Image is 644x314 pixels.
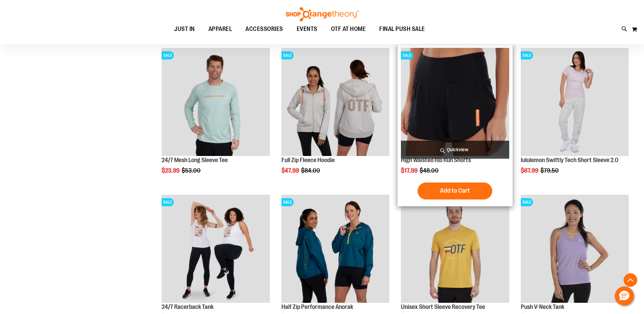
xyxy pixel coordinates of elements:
[401,51,413,59] span: SALE
[521,303,564,310] a: Push V-Neck Tank
[521,167,539,174] span: $67.99
[162,195,270,304] a: 24/7 Racerback TankSALE
[281,157,335,163] a: Full Zip Fleece Hoodie
[521,195,629,303] img: Product image for Push V-Neck Tank
[182,167,202,174] span: $53.00
[521,157,619,163] a: lululemon Swiftly Tech Short Sleeve 2.0
[162,303,214,310] a: 24/7 Racerback Tank
[281,48,389,157] a: Main Image of 1457091SALE
[290,21,324,37] a: EVENTS
[521,48,629,157] a: lululemon Swiftly Tech Short Sleeve 2.0SALE
[162,51,174,59] span: SALE
[281,51,294,59] span: SALE
[245,21,283,37] span: ACCESSORIES
[324,21,373,37] a: OTF AT HOME
[162,48,270,157] a: Main Image of 1457095SALE
[162,167,181,174] span: $23.99
[401,157,471,163] a: High Waisted Rib Run Shorts
[162,195,270,303] img: 24/7 Racerback Tank
[162,48,270,156] img: Main Image of 1457095
[624,273,637,287] button: Back To Top
[521,198,533,206] span: SALE
[401,48,509,156] img: High Waisted Rib Run Shorts
[202,21,239,37] a: APPAREL
[379,21,425,37] span: FINAL PUSH SALE
[517,45,632,191] div: product
[401,141,509,159] a: Quickview
[401,195,509,303] img: Product image for Unisex Short Sleeve Recovery Tee
[331,21,366,37] span: OTF AT HOME
[401,195,509,304] a: Product image for Unisex Short Sleeve Recovery TeeSALE
[281,198,294,206] span: SALE
[398,45,512,206] div: product
[208,21,232,37] span: APPAREL
[420,167,440,174] span: $48.00
[401,167,419,174] span: $17.99
[301,167,321,174] span: $84.00
[372,21,432,37] a: FINAL PUSH SALE
[615,286,634,306] button: Hello, have a question? Let’s chat.
[281,303,353,310] a: Half Zip Performance Anorak
[521,48,629,156] img: lululemon Swiftly Tech Short Sleeve 2.0
[418,182,492,199] button: Add to Cart
[158,45,273,191] div: product
[540,167,560,174] span: $79.50
[281,195,389,303] img: Half Zip Performance Anorak
[281,48,389,156] img: Main Image of 1457091
[401,303,485,310] a: Unisex Short Sleeve Recovery Tee
[297,21,317,37] span: EVENTS
[174,21,195,37] span: JUST IN
[521,195,629,304] a: Product image for Push V-Neck TankSALE
[285,7,360,21] img: Shop Orangetheory
[440,187,470,194] span: Add to Cart
[521,51,533,59] span: SALE
[239,21,290,37] a: ACCESSORIES
[278,45,393,191] div: product
[281,195,389,304] a: Half Zip Performance AnorakSALE
[281,167,300,174] span: $47.99
[162,198,174,206] span: SALE
[162,157,228,163] a: 24/7 Mesh Long Sleeve Tee
[167,21,202,37] a: JUST IN
[401,48,509,157] a: High Waisted Rib Run ShortsSALE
